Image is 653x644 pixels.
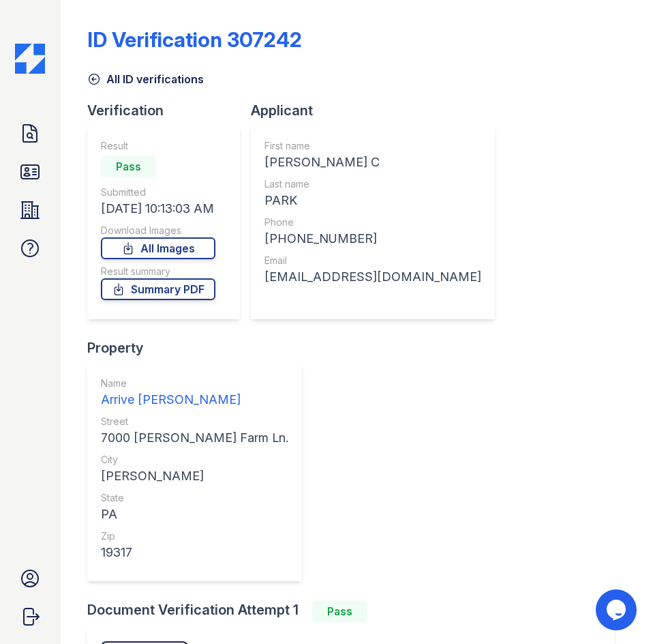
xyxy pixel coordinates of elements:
[87,27,302,52] div: ID Verification 307242
[101,491,288,505] div: State
[101,139,215,153] div: Result
[87,71,204,87] a: All ID verifications
[87,600,626,622] div: Document Verification Attempt 1
[596,589,639,630] iframe: chat widget
[101,428,288,448] div: 7000 [PERSON_NAME] Farm Ln.
[264,139,481,153] div: First name
[101,529,288,543] div: Zip
[15,44,45,74] img: CE_Icon_Blue-c292c112584629df590d857e76928e9f676e5b41ef8f769ba2f05ee15b207248.png
[312,600,367,622] div: Pass
[101,543,288,562] div: 19317
[264,216,481,229] div: Phone
[101,265,215,278] div: Result summary
[101,415,288,428] div: Street
[264,191,481,210] div: PARK
[264,229,481,248] div: [PHONE_NUMBER]
[87,338,313,357] div: Property
[101,467,288,486] div: [PERSON_NAME]
[101,505,288,524] div: PA
[264,254,481,267] div: Email
[101,237,215,259] a: All Images
[101,390,288,409] div: Arrive [PERSON_NAME]
[101,377,288,409] a: Name Arrive [PERSON_NAME]
[101,186,215,199] div: Submitted
[101,199,215,218] div: [DATE] 10:13:03 AM
[101,156,155,177] div: Pass
[264,267,481,287] div: [EMAIL_ADDRESS][DOMAIN_NAME]
[264,177,481,191] div: Last name
[87,101,251,120] div: Verification
[101,278,215,300] a: Summary PDF
[264,153,481,172] div: [PERSON_NAME] C
[101,224,215,237] div: Download Images
[251,101,506,120] div: Applicant
[101,453,288,467] div: City
[101,377,288,390] div: Name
